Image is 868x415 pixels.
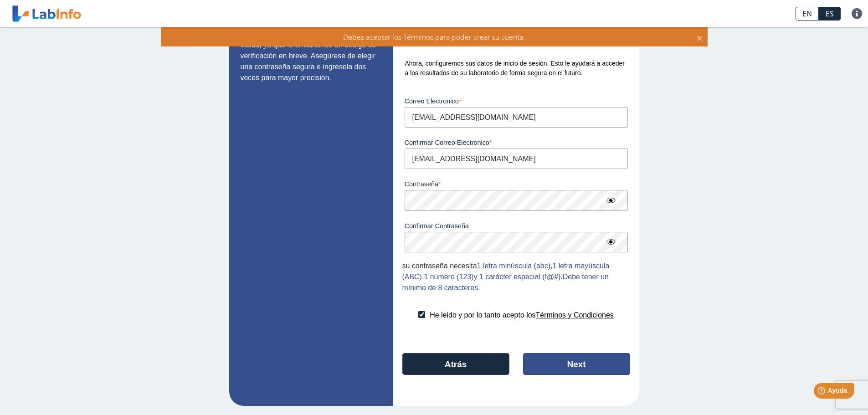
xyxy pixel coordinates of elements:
label: Contraseña [405,180,628,188]
span: 1 letra mayúscula (ABC) [402,262,610,281]
input: Correo Electronico [405,107,628,128]
span: He leido y por lo tanto acepto los [430,311,535,319]
span: Debes aceptar los Términos para poder crear su cuenta. [343,32,525,42]
button: Atrás [402,353,509,375]
label: Confirmar Correo Electronico [405,139,628,146]
span: 1 letra minúscula (abc) [477,262,550,270]
span: 1 número (123) [424,273,473,281]
label: Correo Electronico [405,97,628,105]
p: Utilice una dirección de correo electrónico válida, ya que le enviaremos un código de verificació... [241,29,382,83]
div: Ahora, configuremos sus datos de inicio de sesión. Esto le ayudará a acceder a los resultados de ... [402,59,630,78]
a: Términos y Condiciones [536,311,614,319]
div: , , . . [402,261,630,293]
button: Next [523,353,630,375]
label: Confirmar Contraseña [405,222,628,230]
span: y 1 carácter especial (!@#) [473,273,560,281]
span: su contraseña necesita [402,262,477,270]
a: EN [796,7,819,20]
a: ES [819,7,841,20]
input: Confirmar Correo Electronico [405,149,628,169]
iframe: Help widget launcher [787,379,858,405]
span: Debe tener un mínimo de 8 caracteres [402,273,609,292]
